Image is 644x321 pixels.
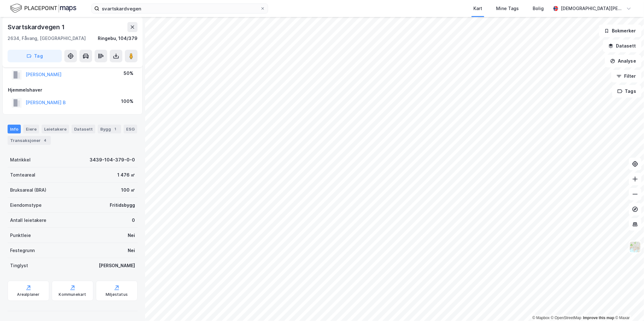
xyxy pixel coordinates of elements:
div: ESG [124,125,137,133]
div: Fritidsbygg [110,201,135,209]
div: Hjemmelshaver [8,86,137,94]
div: Matrikkel [10,156,31,164]
div: Kart [473,5,482,12]
img: Z [629,241,641,253]
div: Punktleie [10,232,31,239]
div: 100 ㎡ [121,186,135,194]
button: Filter [611,70,641,82]
div: Miljøstatus [106,292,128,297]
div: Tomteareal [10,171,35,179]
div: 1 476 ㎡ [117,171,135,179]
div: 4 [42,137,48,144]
div: Ringebu, 104/379 [98,35,138,42]
a: Improve this map [583,316,614,320]
a: OpenStreetMap [551,316,582,320]
div: 100% [121,98,133,105]
div: Bygg [98,125,121,133]
button: Analyse [605,55,641,67]
img: logo.f888ab2527a4732fd821a326f86c7f29.svg [10,3,76,14]
div: Mine Tags [496,5,519,12]
div: [PERSON_NAME] [99,262,135,269]
div: [DEMOGRAPHIC_DATA][PERSON_NAME] [561,5,624,12]
iframe: Chat Widget [612,291,644,321]
div: Info [8,125,21,133]
div: 50% [124,70,133,77]
a: Mapbox [532,316,550,320]
div: Transaksjoner [8,136,51,145]
div: 1 [112,126,119,132]
div: Bruksareal (BRA) [10,186,46,194]
div: Svartskardvegen 1 [8,22,66,32]
div: Datasett [72,125,95,133]
div: 0 [132,217,135,224]
div: Bolig [533,5,544,12]
button: Datasett [603,40,641,52]
div: Kommunekart [59,292,86,297]
div: Arealplaner [17,292,39,297]
button: Tags [612,85,641,98]
button: Tag [8,50,62,62]
button: Bokmerker [599,25,641,37]
div: Eiendomstype [10,201,42,209]
div: Nei [128,232,135,239]
div: Nei [128,247,135,254]
div: Eiere [23,125,39,133]
div: Antall leietakere [10,217,46,224]
div: 3439-104-379-0-0 [90,156,135,164]
div: Leietakere [42,125,69,133]
div: Festegrunn [10,247,35,254]
div: Tinglyst [10,262,28,269]
div: 2634, Fåvang, [GEOGRAPHIC_DATA] [8,35,86,42]
input: Søk på adresse, matrikkel, gårdeiere, leietakere eller personer [99,4,260,13]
